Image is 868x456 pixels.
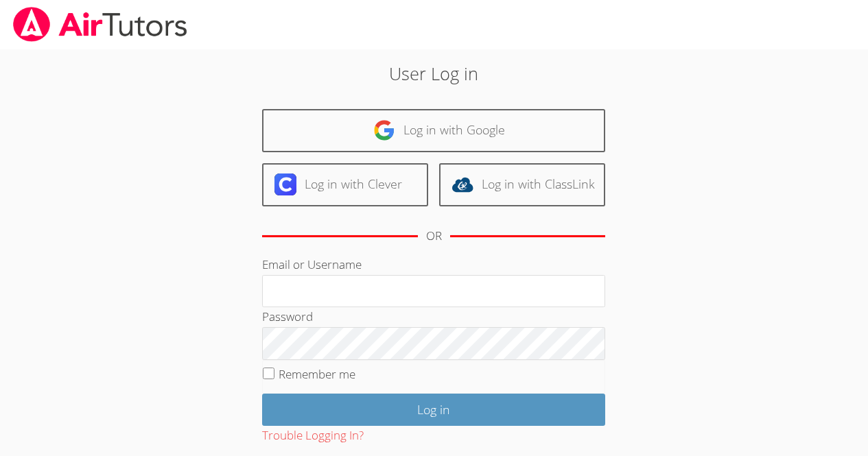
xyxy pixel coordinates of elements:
a: Log in with Google [262,109,605,152]
label: Email or Username [262,256,362,272]
a: Log in with ClassLink [439,163,605,206]
h2: User Log in [200,60,668,86]
a: Log in with Clever [262,163,428,206]
img: google-logo-50288ca7cdecda66e5e0955fdab243c47b7ad437acaf1139b6f446037453330a.svg [373,119,395,141]
img: clever-logo-6eab21bc6e7a338710f1a6ff85c0baf02591cd810cc4098c63d3a4b26e2feb20.svg [274,173,296,195]
label: Password [262,309,313,324]
img: airtutors_banner-c4298cdbf04f3fff15de1276eac7730deb9818008684d7c2e4769d2f7ddbe033.png [12,7,189,42]
input: Log in [262,394,605,426]
label: Remember me [279,366,355,382]
div: OR [426,226,442,246]
button: Trouble Logging In? [262,426,364,446]
img: classlink-logo-d6bb404cc1216ec64c9a2012d9dc4662098be43eaf13dc465df04b49fa7ab582.svg [451,173,473,195]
